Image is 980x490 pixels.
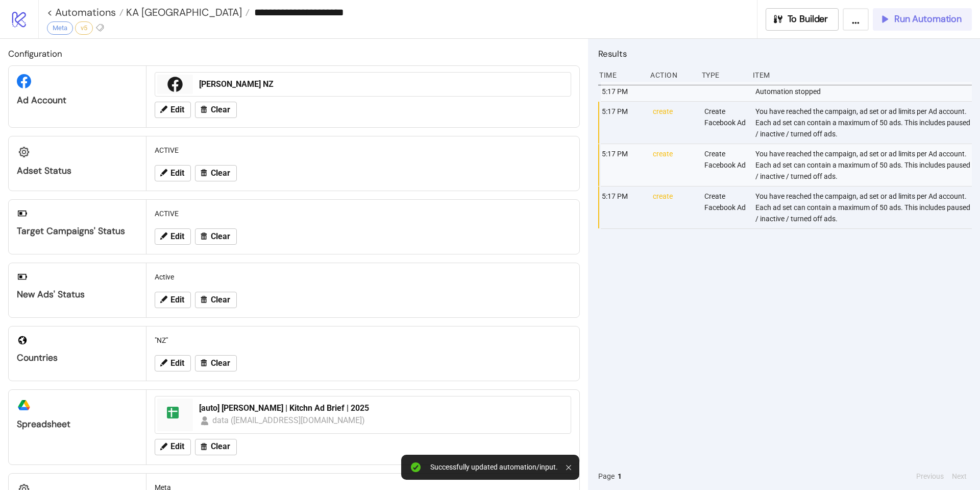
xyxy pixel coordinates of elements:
div: Spreadsheet [17,418,138,430]
div: Action [649,65,693,85]
button: Clear [195,228,237,245]
div: Time [598,65,642,85]
div: Create Facebook Ad [703,186,747,228]
span: Clear [211,232,230,241]
div: Item [752,65,972,85]
span: Clear [211,295,230,305]
button: Clear [195,165,237,181]
button: Edit [155,439,191,455]
div: 5:17 PM [601,186,645,228]
div: Create Facebook Ad [703,102,747,144]
div: Automation stopped [754,82,974,101]
button: Edit [155,292,191,308]
div: You have reached the campaign, ad set or ad limits per Ad account. Each ad set can contain a maxi... [754,144,974,186]
div: v5 [75,21,93,35]
a: < Automations [47,7,124,17]
div: Countries [17,352,138,364]
div: Active [151,267,575,287]
div: Type [701,65,745,85]
div: "NZ" [151,331,575,350]
div: Ad Account [17,95,138,106]
button: Edit [155,228,191,245]
button: Next [949,471,970,482]
div: 5:17 PM [601,144,645,186]
span: Edit [170,169,184,178]
div: New Ads' Status [17,289,138,300]
div: [auto] [PERSON_NAME] | Kitchn Ad Brief | 2025 [199,403,565,414]
button: Clear [195,102,237,118]
div: You have reached the campaign, ad set or ad limits per Ad account. Each ad set can contain a maxi... [754,186,974,228]
a: KA [GEOGRAPHIC_DATA] [124,7,250,17]
button: ... [843,8,869,31]
div: Create Facebook Ad [703,144,747,186]
button: Edit [155,102,191,118]
button: Clear [195,439,237,455]
div: create [652,144,696,186]
span: Page [598,471,615,482]
span: KA [GEOGRAPHIC_DATA] [124,6,242,19]
span: Edit [170,442,184,451]
div: ACTIVE [151,141,575,160]
span: To Builder [788,13,828,25]
div: data ([EMAIL_ADDRESS][DOMAIN_NAME]) [212,414,366,427]
div: Adset Status [17,165,138,177]
div: Successfully updated automation/input. [430,463,558,472]
span: Edit [170,295,184,305]
button: Previous [913,471,947,482]
button: To Builder [766,8,839,31]
h2: Configuration [8,47,580,60]
div: 5:17 PM [601,102,645,144]
span: Clear [211,442,230,451]
div: 5:17 PM [601,82,645,101]
div: [PERSON_NAME] NZ [199,79,565,90]
button: 1 [615,471,625,482]
div: You have reached the campaign, ad set or ad limits per Ad account. Each ad set can contain a maxi... [754,102,974,144]
div: create [652,186,696,228]
span: Edit [170,232,184,241]
span: Clear [211,105,230,114]
button: Edit [155,355,191,371]
button: Clear [195,292,237,308]
span: Edit [170,359,184,368]
span: Clear [211,169,230,178]
button: Run Automation [873,8,972,31]
div: create [652,102,696,144]
span: Edit [170,105,184,114]
div: Target Campaigns' Status [17,225,138,237]
div: Meta [47,21,73,35]
span: Clear [211,359,230,368]
h2: Results [598,47,972,60]
span: Run Automation [894,13,962,25]
button: Edit [155,165,191,181]
button: Clear [195,355,237,371]
div: ACTIVE [151,204,575,223]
